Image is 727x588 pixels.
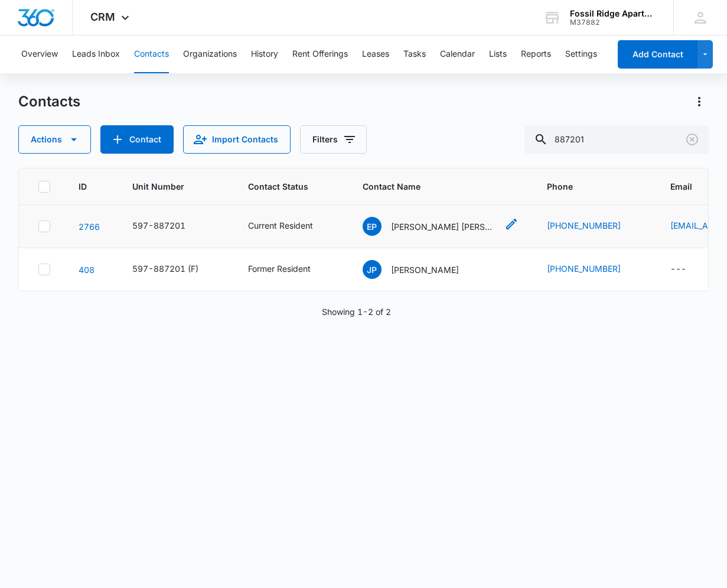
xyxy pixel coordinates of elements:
[132,219,185,232] div: 597-887201
[248,262,332,277] div: Contact Status - Former Resident - Select to Edit Field
[132,262,220,277] div: Unit Number - 597-887201 (F) - Select to Edit Field
[292,35,348,73] button: Rent Offerings
[248,262,311,275] div: Former Resident
[670,262,708,277] div: Email - - Select to Edit Field
[521,35,551,73] button: Reports
[403,35,426,73] button: Tasks
[362,35,389,73] button: Leases
[570,18,656,27] div: account id
[79,180,87,193] span: ID
[363,180,501,193] span: Contact Name
[248,219,313,232] div: Current Resident
[183,125,291,154] button: Import Contacts
[300,125,367,154] button: Filters
[363,260,382,279] span: JP
[100,125,174,154] button: Add Contact
[132,262,198,275] div: 597-887201 (F)
[440,35,475,73] button: Calendar
[547,219,642,233] div: Phone - (970) 815-1213 - Select to Edit Field
[248,180,317,193] span: Contact Status
[489,35,507,73] button: Lists
[18,93,80,111] h1: Contacts
[322,306,391,318] p: Showing 1-2 of 2
[363,217,519,236] div: Contact Name - Ernestina Patino De Orozco, Jesus Enrique Orozco Mendez - Select to Edit Field
[79,222,100,232] a: Navigate to contact details page for Ernestina Patino De Orozco, Jesus Enrique Orozco Mendez
[132,219,207,233] div: Unit Number - 597-887201 - Select to Edit Field
[72,35,120,73] button: Leads Inbox
[547,219,621,232] a: [PHONE_NUMBER]
[683,130,702,149] button: Clear
[248,219,334,233] div: Contact Status - Current Resident - Select to Edit Field
[90,11,115,23] span: CRM
[690,92,709,111] button: Actions
[670,262,686,277] div: ---
[570,9,656,18] div: account name
[565,35,597,73] button: Settings
[134,35,169,73] button: Contacts
[547,262,621,275] a: [PHONE_NUMBER]
[547,262,642,277] div: Phone - (970) 691-8811 - Select to Edit Field
[391,220,497,233] p: [PERSON_NAME] [PERSON_NAME] [PERSON_NAME]
[547,180,625,193] span: Phone
[363,260,480,279] div: Contact Name - Jake Phillips - Select to Edit Field
[132,180,220,193] span: Unit Number
[251,35,278,73] button: History
[363,217,382,236] span: EP
[183,35,237,73] button: Organizations
[618,40,697,69] button: Add Contact
[79,265,94,275] a: Navigate to contact details page for Jake Phillips
[21,35,58,73] button: Overview
[391,264,459,276] p: [PERSON_NAME]
[524,125,709,154] input: Search Contacts
[18,125,91,154] button: Actions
